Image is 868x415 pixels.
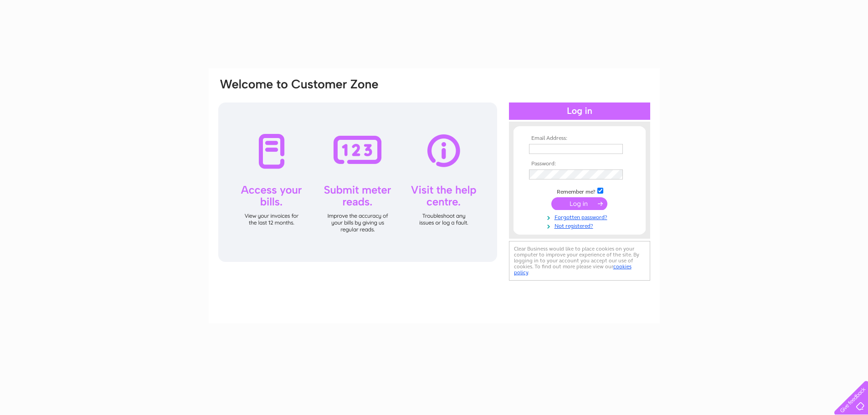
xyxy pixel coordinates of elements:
a: Not registered? [529,221,632,230]
input: Submit [551,197,607,210]
td: Remember me? [527,186,632,195]
a: Forgotten password? [529,212,632,221]
th: Email Address: [527,135,632,142]
a: cookies policy [514,263,632,276]
th: Password: [527,161,632,167]
div: Clear Business would like to place cookies on your computer to improve your experience of the sit... [509,241,650,281]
